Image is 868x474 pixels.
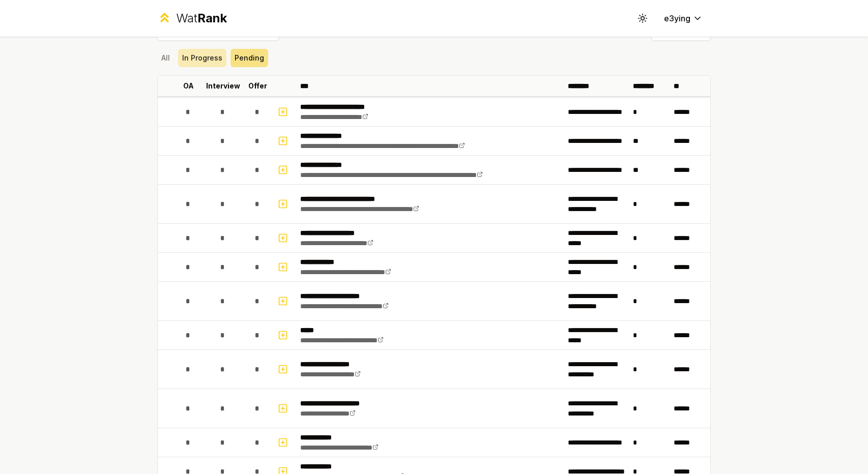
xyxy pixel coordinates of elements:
span: Rank [197,11,227,25]
p: OA [183,81,194,91]
button: All [157,49,174,67]
span: e3ying [664,12,690,24]
p: Interview [206,81,240,91]
div: Wat [176,10,227,26]
p: Offer [248,81,267,91]
a: WatRank [157,10,227,26]
button: e3ying [656,9,711,27]
button: Pending [230,49,268,67]
button: In Progress [178,49,226,67]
